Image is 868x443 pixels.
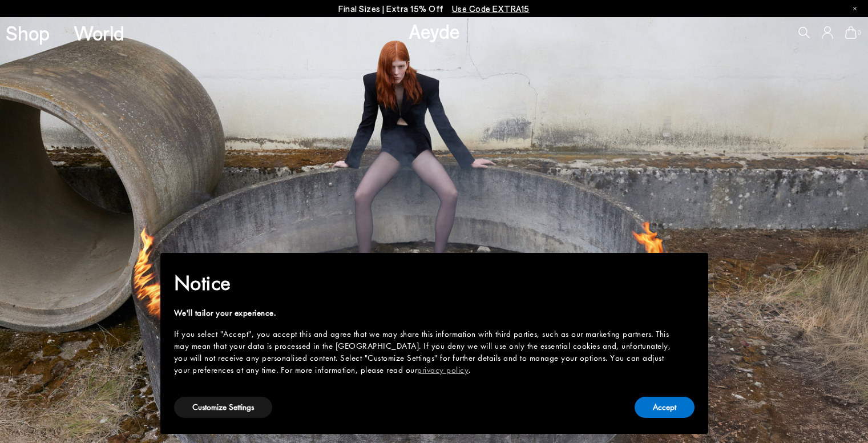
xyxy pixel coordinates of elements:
div: We'll tailor your experience. [174,307,676,319]
span: × [686,261,693,279]
div: If you select "Accept", you accept this and agree that we may share this information with third p... [174,328,676,376]
a: privacy policy [417,364,469,376]
button: Accept [635,397,695,418]
h2: Notice [174,268,676,298]
button: Close this notice [676,256,704,284]
button: Customize Settings [174,397,272,418]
